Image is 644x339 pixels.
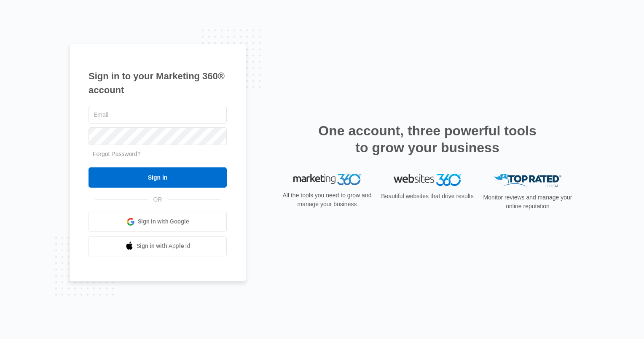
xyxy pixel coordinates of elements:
[293,174,361,186] img: Marketing 360
[89,167,227,188] input: Sign In
[89,212,227,232] a: Sign in with Google
[480,193,575,211] p: Monitor reviews and manage your online reputation
[93,151,141,157] a: Forgot Password?
[89,236,227,256] a: Sign in with Apple Id
[89,106,227,124] input: Email
[494,174,561,188] img: Top Rated Local
[316,122,539,156] h2: One account, three powerful tools to grow your business
[380,192,475,201] p: Beautiful websites that drive results
[280,191,374,209] p: All the tools you need to grow and manage your business
[89,69,227,97] h1: Sign in to your Marketing 360® account
[394,174,461,186] img: Websites 360
[138,217,189,226] span: Sign in with Google
[148,195,168,204] span: OR
[137,242,191,250] span: Sign in with Apple Id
